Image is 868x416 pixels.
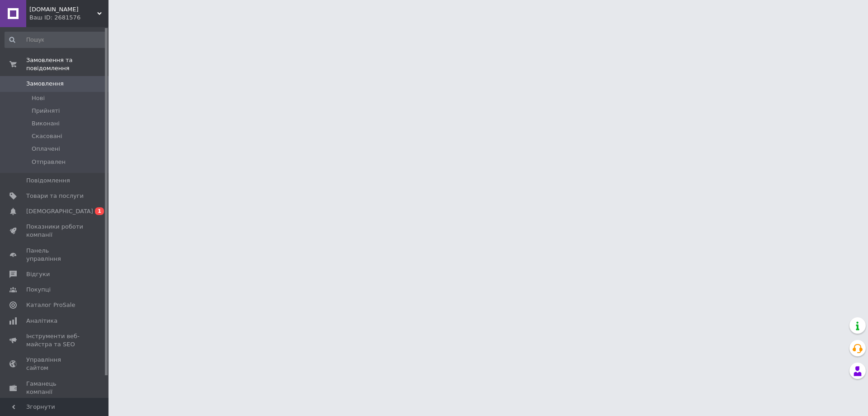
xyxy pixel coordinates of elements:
span: [DEMOGRAPHIC_DATA] [26,207,93,215]
span: Оплачені [32,145,60,153]
span: Каталог ProSale [26,301,75,309]
input: Пошук [5,32,107,48]
span: Замовлення [26,80,64,88]
div: Ваш ID: 2681576 [29,14,108,22]
span: Скасовані [32,132,62,140]
span: Відгуки [26,270,50,278]
span: Управління сайтом [26,356,84,372]
span: Повідомлення [26,177,70,185]
span: Аналітика [26,317,57,325]
span: Виконані [32,120,60,128]
span: Нові [32,94,45,102]
span: Інструменти веб-майстра та SEO [26,332,84,349]
span: Отправлен [32,158,66,166]
span: elektrokomfort.com.ua [29,5,97,14]
span: Товари та послуги [26,192,84,200]
span: Гаманець компанії [26,380,84,396]
span: 1 [95,207,104,215]
span: Замовлення та повідомлення [26,56,108,72]
span: Прийняті [32,107,60,115]
span: Панель управління [26,247,84,263]
span: Показники роботи компанії [26,223,84,239]
span: Покупці [26,286,51,294]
